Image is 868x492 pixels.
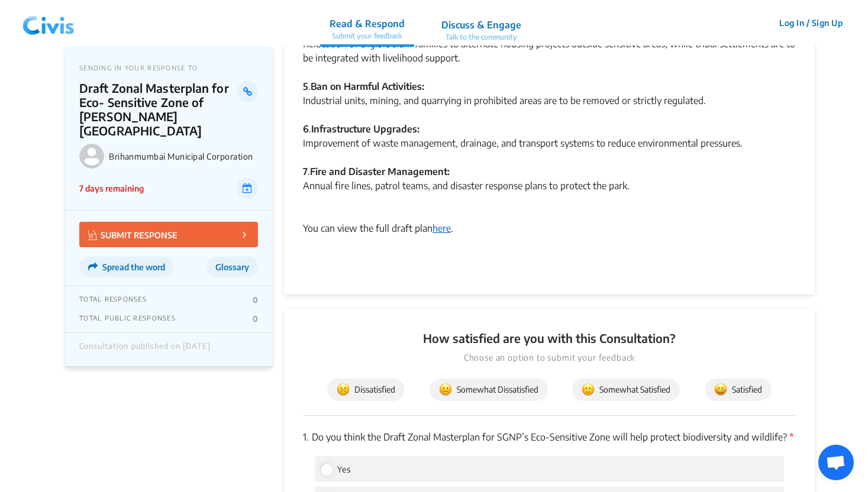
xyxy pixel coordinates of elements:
span: 1. [303,431,309,443]
p: How satisfied are you with this Consultation? [303,330,796,347]
strong: 5 [303,80,308,92]
p: TOTAL RESPONSES [79,295,147,305]
a: here [433,222,451,234]
p: Talk to the community [441,32,521,43]
p: 7 days remaining [79,182,144,195]
div: . Improvement of waste management, drainage, and transport systems to reduce environmental pressu... [303,122,796,207]
strong: Ban on Harmful Activities: [311,80,424,92]
button: Glossary [206,257,258,277]
strong: 7 [303,166,308,177]
button: Spread the word [79,257,174,277]
span: Spread the word [102,262,165,272]
p: 0 [253,295,258,305]
button: SUBMIT RESPONSE [79,222,258,247]
p: 0 [253,314,258,323]
button: Somewhat Satisfied [572,378,680,401]
p: Choose an option to submit your feedback [303,351,796,364]
p: Submit your feedback [330,31,405,41]
img: navlogo.png [18,5,79,41]
button: Log In / Sign Up [772,14,850,32]
div: Open chat [818,445,854,480]
img: satisfied.svg [714,383,727,396]
div: You can view the full draft plan . [303,207,796,278]
img: Brihanmumbai Municipal Corporation logo [79,144,104,169]
p: Brihanmumbai Municipal Corporation [109,151,258,161]
div: Consultation published on [DATE] [79,342,211,357]
p: Do you think the Draft Zonal Masterplan for SGNP’s Eco-Sensitive Zone will help protect biodivers... [303,430,796,444]
span: Dissatisfied [337,383,395,396]
strong: Infrastructure Upgrades: [311,123,420,135]
img: somewhat_satisfied.svg [582,383,595,396]
button: Satisfied [705,378,772,401]
span: Yes [337,464,351,474]
div: . Relocation of eligible slum families to alternate housing projects outside sensitive areas, whi... [303,22,796,79]
div: . Industrial units, mining, and quarrying in prohibited areas are to be removed or strictly regul... [303,79,796,122]
span: Glossary [215,262,249,272]
button: Dissatisfied [327,378,405,401]
span: Satisfied [714,383,762,396]
img: somewhat_dissatisfied.svg [439,383,452,396]
strong: 6 [303,123,309,135]
p: Discuss & Engage [441,18,521,32]
p: TOTAL PUBLIC RESPONSES [79,314,176,323]
input: Yes [321,464,331,474]
p: Read & Respond [330,17,405,31]
p: SENDING IN YOUR RESPONSE TO [79,64,258,72]
span: Somewhat Satisfied [582,383,670,396]
button: Somewhat Dissatisfied [430,378,548,401]
img: dissatisfied.svg [337,383,350,396]
strong: Fire and Disaster Management: [310,166,450,177]
img: Vector.jpg [88,230,98,240]
p: Draft Zonal Masterplan for Eco- Sensitive Zone of [PERSON_NAME][GEOGRAPHIC_DATA] [79,81,237,138]
span: Somewhat Dissatisfied [439,383,538,396]
p: SUBMIT RESPONSE [88,228,178,241]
